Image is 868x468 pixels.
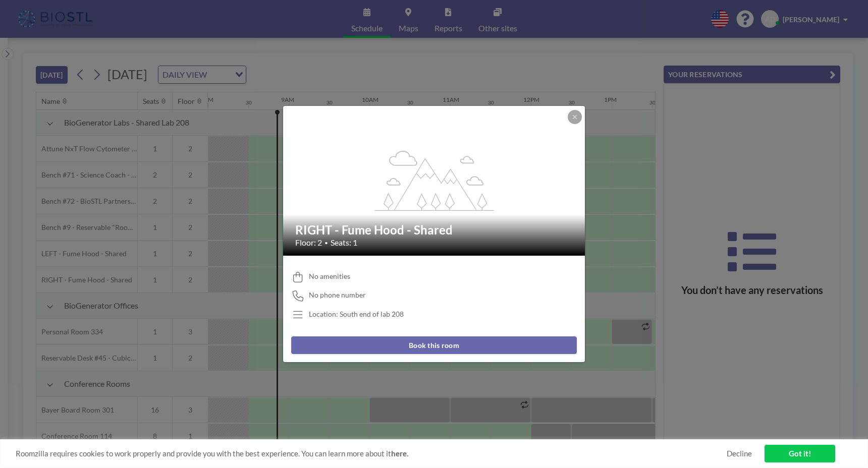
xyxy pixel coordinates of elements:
g: flex-grow: 1.2; [375,150,494,210]
a: Got it! [765,445,835,462]
button: Book this room [291,336,577,354]
span: No phone number [309,290,366,300]
span: Roomzilla requires cookies to work properly and provide you with the best experience. You can lea... [16,449,727,458]
span: Floor: 2 [295,238,322,248]
a: Decline [727,449,752,458]
span: No amenities [309,272,350,281]
span: • [324,239,328,247]
p: Location: South end of lab 208 [309,310,404,319]
span: Seats: 1 [331,238,357,248]
a: here. [391,449,408,458]
h2: RIGHT - Fume Hood - Shared [295,222,574,238]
